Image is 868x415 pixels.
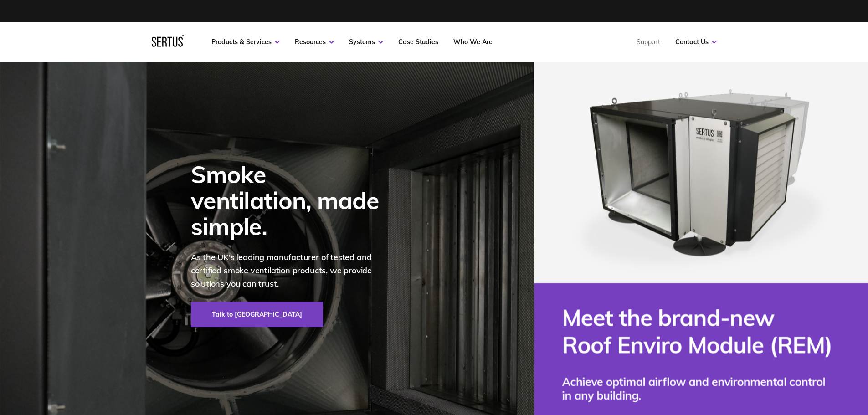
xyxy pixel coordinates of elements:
[675,38,717,46] a: Contact Us
[398,38,438,46] a: Case Studies
[191,302,323,327] a: Talk to [GEOGRAPHIC_DATA]
[453,38,493,46] a: Who We Are
[295,38,334,46] a: Resources
[349,38,383,46] a: Systems
[191,251,391,290] p: As the UK's leading manufacturer of tested and certified smoke ventilation products, we provide s...
[211,38,280,46] a: Products & Services
[637,38,660,46] a: Support
[191,161,391,240] div: Smoke ventilation, made simple.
